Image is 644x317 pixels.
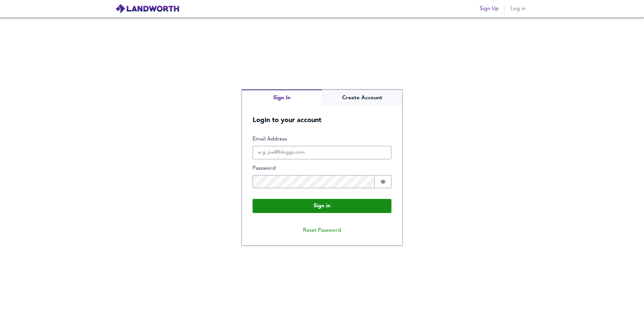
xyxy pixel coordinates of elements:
button: Sign in [253,199,391,213]
img: logo [115,4,179,14]
label: Password [253,165,391,172]
span: Log in [510,4,526,13]
button: Show password [375,175,391,189]
button: Sign Up [477,2,501,15]
input: e.g. joe@bloggs.com [253,146,391,159]
button: Create Account [322,90,402,106]
button: Log in [507,2,529,15]
span: Sign Up [480,4,499,13]
button: Reset Password [298,224,346,237]
h5: Login to your account [242,106,402,125]
button: Sign In [242,90,322,106]
label: Email Address [253,136,391,143]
